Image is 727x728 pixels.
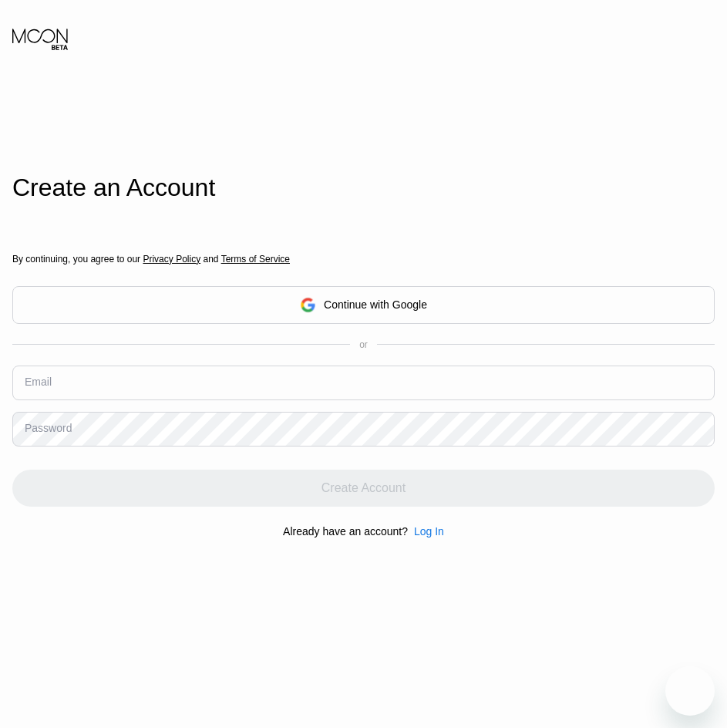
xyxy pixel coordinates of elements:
[25,376,52,388] div: Email
[200,254,221,265] span: and
[12,174,715,202] div: Create an Account
[12,254,715,265] div: By continuing, you agree to our
[408,525,444,538] div: Log In
[414,525,444,538] div: Log In
[324,298,427,311] div: Continue with Google
[221,254,290,265] span: Terms of Service
[283,525,408,538] div: Already have an account?
[665,666,715,716] iframe: Button to launch messaging window
[359,339,368,350] div: or
[143,254,200,265] span: Privacy Policy
[12,286,715,324] div: Continue with Google
[25,422,72,434] div: Password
